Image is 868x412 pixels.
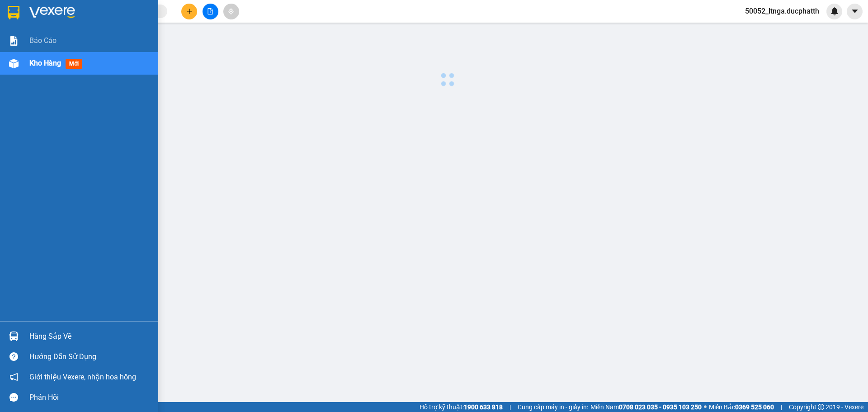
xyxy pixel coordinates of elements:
[420,402,503,412] span: Hỗ trợ kỹ thuật:
[9,393,18,402] span: message
[186,8,193,14] span: plus
[9,373,18,381] span: notification
[203,4,218,19] button: file-add
[223,4,239,19] button: aim
[464,403,503,411] strong: 1900 633 818
[738,5,826,17] span: 50052_ltnga.ducphatth
[9,59,19,68] img: warehouse-icon
[851,7,859,15] span: caret-down
[735,403,774,411] strong: 0369 525 060
[9,36,19,46] img: solution-icon
[704,405,707,409] span: ⚪️
[830,7,839,15] img: icon-new-feature
[9,352,18,361] span: question-circle
[8,6,19,19] img: logo-vxr
[29,330,151,343] div: Hàng sắp về
[847,4,863,19] button: caret-down
[228,8,234,14] span: aim
[66,59,82,69] span: mới
[207,8,213,14] span: file-add
[590,402,702,412] span: Miền Nam
[518,402,588,412] span: Cung cấp máy in - giấy in:
[709,402,774,412] span: Miền Bắc
[29,371,136,383] span: Giới thiệu Vexere, nhận hoa hồng
[29,35,57,46] span: Báo cáo
[29,350,151,364] div: Hướng dẫn sử dụng
[818,404,824,410] span: copyright
[9,331,19,341] img: warehouse-icon
[619,403,702,411] strong: 0708 023 035 - 0935 103 250
[181,4,197,19] button: plus
[509,402,511,412] span: |
[29,391,151,404] div: Phản hồi
[781,402,782,412] span: |
[29,59,61,67] span: Kho hàng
